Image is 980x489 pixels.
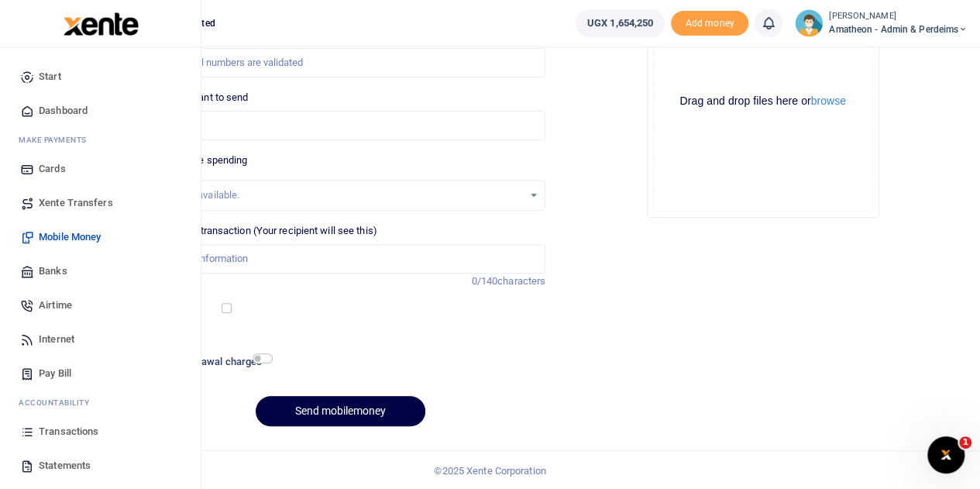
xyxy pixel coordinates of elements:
[136,48,545,77] input: MTN & Airtel numbers are validated
[39,366,71,381] span: Pay Bill
[12,128,188,152] li: M
[811,95,846,106] button: browse
[256,396,425,426] button: Send mobilemoney
[671,11,748,36] li: Toup your wallet
[136,111,545,140] input: UGX
[497,275,545,287] span: characters
[39,424,98,439] span: Transactions
[795,9,968,37] a: profile-user [PERSON_NAME] Amatheon - Admin & Perdeims
[569,9,671,37] li: Wallet ballance
[12,356,188,391] a: Pay Bill
[39,298,72,313] span: Airtime
[927,436,965,474] iframe: Intercom live chat
[12,60,188,94] a: Start
[587,15,653,31] span: UGX 1,654,250
[39,458,91,474] span: Statements
[26,134,87,146] span: ake Payments
[12,152,188,186] a: Cards
[12,220,188,254] a: Mobile Money
[12,186,188,220] a: Xente Transfers
[147,188,523,203] div: No options available.
[671,16,748,28] a: Add money
[12,254,188,288] a: Banks
[795,9,823,37] img: profile-user
[654,94,872,108] div: Drag and drop files here or
[576,9,665,37] a: UGX 1,654,250
[829,10,968,23] small: [PERSON_NAME]
[12,94,188,128] a: Dashboard
[12,391,188,415] li: Ac
[959,436,971,449] span: 1
[829,22,968,36] span: Amatheon - Admin & Perdeims
[39,229,101,245] span: Mobile Money
[39,161,66,177] span: Cards
[12,288,188,322] a: Airtime
[12,322,188,356] a: Internet
[39,332,74,347] span: Internet
[39,263,67,279] span: Banks
[30,397,89,408] span: countability
[12,415,188,449] a: Transactions
[39,69,61,84] span: Start
[136,244,545,274] input: Enter extra information
[62,17,139,29] a: logo-small logo-large logo-large
[472,275,498,287] span: 0/140
[12,449,188,483] a: Statements
[136,223,377,239] label: Memo for this transaction (Your recipient will see this)
[39,195,113,211] span: Xente Transfers
[39,103,88,119] span: Dashboard
[671,11,748,36] span: Add money
[64,12,139,36] img: logo-large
